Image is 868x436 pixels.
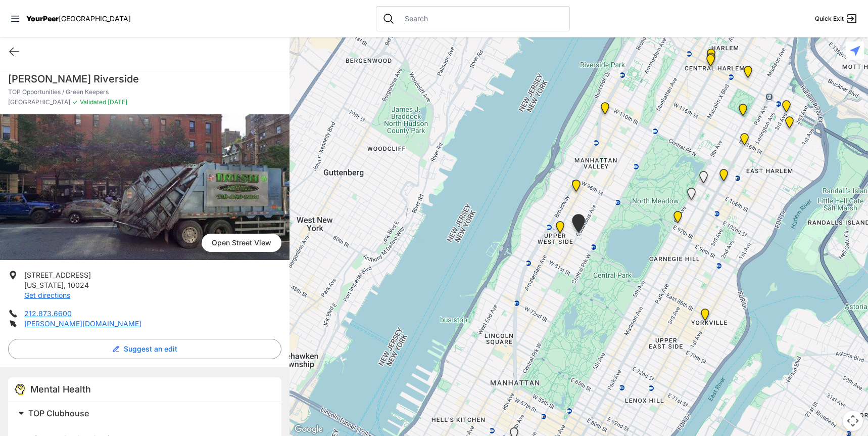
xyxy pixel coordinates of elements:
img: Google [292,423,325,436]
button: Suggest an edit [8,339,281,359]
span: [GEOGRAPHIC_DATA] [59,14,131,23]
div: Hospital Adult Outpatient Psychiatry Clinic: 106th Street [697,171,710,187]
span: YourPeer [26,14,59,23]
a: Quick Exit [815,13,858,25]
span: [DATE] [106,98,127,106]
div: TOP Opportunities / Green Keepers [570,214,587,237]
input: Search [399,14,563,24]
span: Quick Exit [815,15,844,23]
span: 10024 [68,281,89,289]
div: Clinical Headquarters [599,102,611,118]
button: Map camera controls [843,411,863,431]
span: Open Street View [202,234,281,252]
span: ✓ [72,98,78,106]
div: Harlem Vets Center [780,100,793,116]
span: [GEOGRAPHIC_DATA] [8,98,70,106]
div: Nathaniel Clinic, Central Office, Harlem [705,53,717,69]
span: Mental Health [30,384,91,395]
span: Validated [80,98,106,106]
div: Uptown/Harlem DYCD Youth Drop-in Center [705,49,717,65]
a: YourPeer[GEOGRAPHIC_DATA] [26,16,131,22]
p: TOP Opportunities / Green Keepers [8,88,281,96]
div: Harlem Outpatient Clinic [704,54,717,70]
div: Trauma-Informed Yoga [699,309,711,325]
a: 212.873.6600 [24,309,72,318]
a: [PERSON_NAME][DOMAIN_NAME] [24,319,141,328]
div: Hospital Adult Outpatient Psychiatry Clinic: 5th Avenue [671,211,684,227]
span: [US_STATE] [24,281,64,289]
span: Suggest an edit [124,344,177,354]
span: TOP Clubhouse [28,408,89,418]
a: Get directions [24,291,70,299]
span: , [64,281,66,289]
a: Open this area in Google Maps (opens a new window) [292,423,325,436]
div: 86th Street [554,221,566,237]
h1: [PERSON_NAME] Riverside [8,72,281,86]
div: East Harlem Health Outreach Partnership (EHHOP), Closed [685,188,698,204]
div: WeWork Coworking Space [742,66,754,82]
div: Amsterdam Family Health Center [570,180,583,196]
div: Home of Integrated Behavioral Health [738,133,751,149]
span: [STREET_ADDRESS] [24,271,91,279]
